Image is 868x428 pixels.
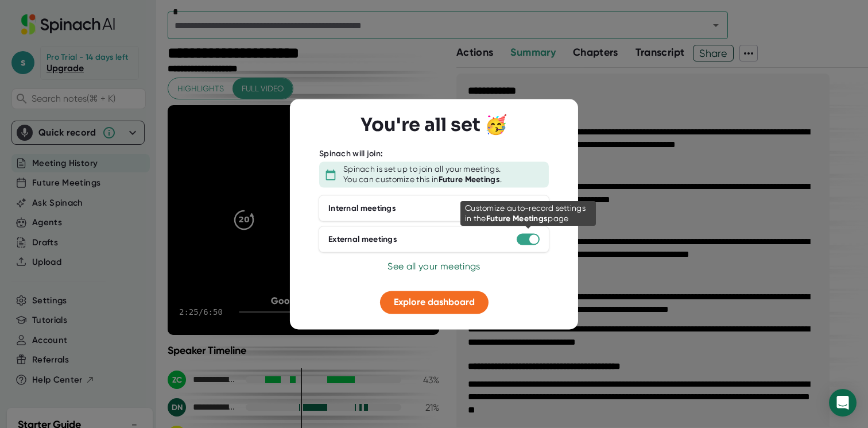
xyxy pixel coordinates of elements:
[387,261,480,272] span: See all your meetings
[439,175,501,184] b: Future Meetings
[361,114,507,136] h3: You're all set 🥳
[394,297,475,308] span: Explore dashboard
[328,203,396,214] div: Internal meetings
[343,175,502,185] div: You can customize this in .
[380,291,489,314] button: Explore dashboard
[319,149,383,159] div: Spinach will join:
[829,389,857,417] div: Open Intercom Messenger
[328,234,397,245] div: External meetings
[387,260,480,274] button: See all your meetings
[343,165,501,175] div: Spinach is set up to join all your meetings.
